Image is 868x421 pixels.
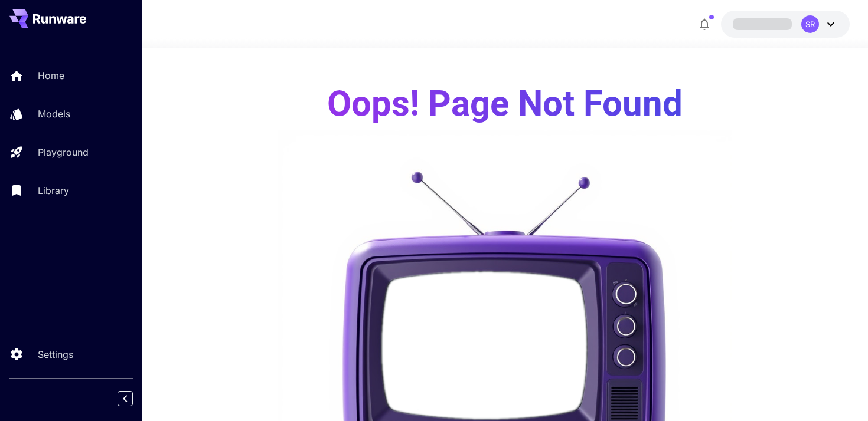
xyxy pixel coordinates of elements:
[38,347,73,361] p: Settings
[118,391,133,406] button: Collapse sidebar
[327,86,683,123] h1: Oops! Page Not Found
[38,68,64,83] p: Home
[126,388,142,409] div: Collapse sidebar
[38,183,69,198] p: Library
[38,145,89,159] p: Playground
[801,15,819,33] div: SR
[721,11,850,38] button: SR
[38,107,70,121] p: Models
